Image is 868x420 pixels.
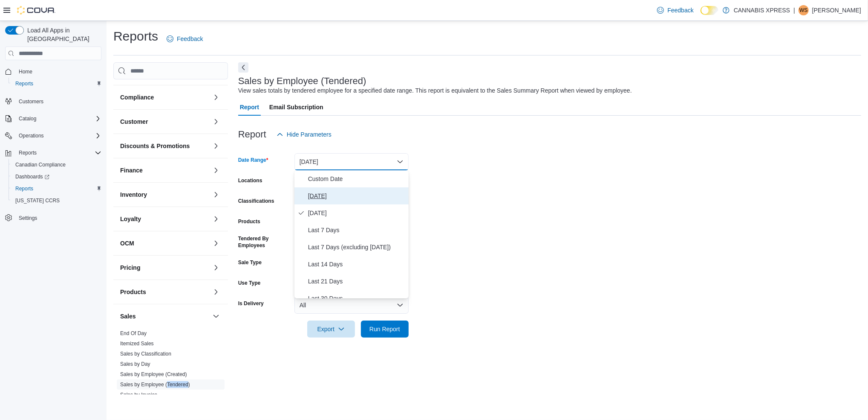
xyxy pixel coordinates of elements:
h1: Reports [113,28,158,45]
span: Customers [19,98,43,105]
label: Date Range [238,157,268,163]
a: Sales by Classification [120,351,171,357]
button: Hide Parameters [273,126,335,143]
h3: Inventory [120,190,147,199]
span: Reports [15,148,101,158]
button: Reports [2,147,105,159]
span: Catalog [19,115,36,122]
span: Reports [15,185,33,192]
h3: Finance [120,166,143,175]
button: OCM [211,238,221,248]
a: Home [15,67,36,77]
h3: Report [238,129,266,140]
h3: Compliance [120,93,154,102]
span: Sales by Classification [120,350,171,357]
button: Catalog [15,114,40,124]
span: Canadian Compliance [15,161,66,168]
label: Sale Type [238,259,262,266]
a: Reports [12,79,37,89]
button: Finance [211,165,221,175]
span: Last 21 Days [308,276,405,286]
span: Sales by Employee (Tendered) [120,381,190,388]
h3: Products [120,288,146,296]
span: Reports [19,149,37,156]
button: Canadian Compliance [9,159,105,171]
input: Dark Mode [701,6,718,15]
a: Canadian Compliance [12,160,69,170]
button: Run Report [361,321,409,338]
a: Dashboards [12,172,53,182]
p: [PERSON_NAME] [812,5,861,15]
span: Run Report [369,325,400,333]
span: Last 7 Days (excluding [DATE]) [308,242,405,252]
span: WS [799,5,807,15]
button: Finance [120,166,209,175]
span: Last 30 Days [308,293,405,303]
h3: Customer [120,117,148,126]
span: Settings [19,215,37,222]
span: Feedback [177,35,203,43]
span: Itemized Sales [120,340,154,347]
h3: OCM [120,239,134,248]
span: Feedback [667,6,693,15]
span: Customers [15,96,101,106]
a: [US_STATE] CCRS [12,195,63,206]
button: Reports [9,78,105,90]
a: Itemized Sales [120,341,154,347]
span: Operations [19,132,44,139]
button: Compliance [120,93,209,102]
span: Dashboards [15,173,49,180]
label: Tendered By Employees [238,235,291,249]
label: Classifications [238,198,274,204]
span: Reports [12,79,101,89]
button: Pricing [211,262,221,273]
button: All [294,297,409,314]
button: Discounts & Promotions [211,141,221,151]
nav: Complex example [5,62,101,246]
span: Catalog [15,114,101,124]
span: Home [19,68,32,75]
span: Hide Parameters [287,130,332,139]
span: Washington CCRS [12,195,101,206]
button: Customers [2,95,105,107]
span: Custom Date [308,174,405,184]
img: Cova [17,6,55,15]
a: Settings [15,213,40,223]
p: | [793,5,795,15]
span: Canadian Compliance [12,160,101,170]
span: Report [240,99,259,116]
span: Dark Mode [701,15,701,15]
button: Home [2,65,105,78]
span: Settings [15,213,101,223]
span: [DATE] [308,208,405,218]
h3: Sales [120,312,136,321]
button: Catalog [2,113,105,125]
span: Reports [15,80,33,87]
span: Load All Apps in [GEOGRAPHIC_DATA] [24,26,101,43]
button: Inventory [211,190,221,200]
button: [US_STATE] CCRS [9,195,105,207]
button: Pricing [120,263,209,272]
button: OCM [120,239,209,248]
button: Sales [120,312,209,321]
label: Use Type [238,280,260,286]
span: Last 7 Days [308,225,405,235]
button: Products [120,288,209,296]
button: Export [307,321,355,338]
span: End Of Day [120,330,147,337]
h3: Sales by Employee (Tendered) [238,76,366,86]
span: Last 14 Days [308,259,405,269]
label: Is Delivery [238,300,264,307]
button: [DATE] [294,153,409,170]
a: Sales by Employee (Tendered) [120,382,190,388]
span: Sales by Day [120,361,150,367]
a: Sales by Day [120,361,150,367]
button: Operations [15,131,47,141]
button: Sales [211,311,221,321]
span: Sales by Invoice [120,391,157,398]
label: Locations [238,177,262,184]
div: View sales totals by tendered employee for a specified date range. This report is equivalent to t... [238,86,632,95]
button: Discounts & Promotions [120,142,209,150]
a: Feedback [163,30,206,47]
span: Export [312,321,350,338]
